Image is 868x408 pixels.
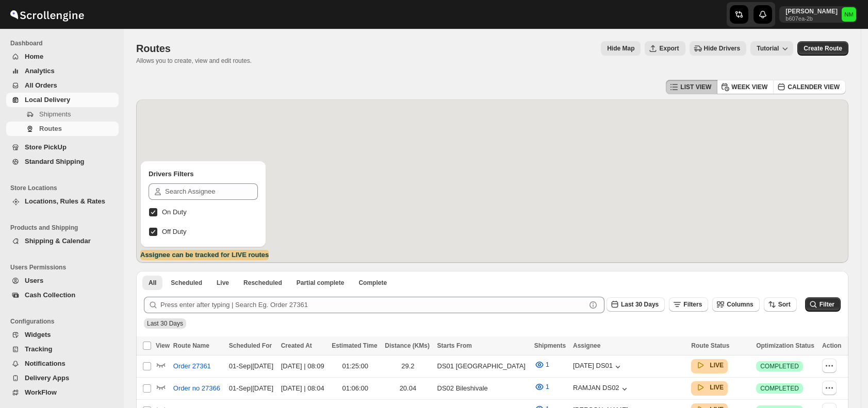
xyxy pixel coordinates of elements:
button: Cash Collection [6,288,119,302]
button: Map action label [601,41,641,56]
button: Columns [712,297,759,312]
img: ScrollEngine [8,2,86,27]
b: LIVE [710,384,724,391]
span: Configurations [10,317,119,326]
button: Tutorial [750,41,793,56]
span: Hide Drivers [704,44,741,53]
button: Routes [6,122,119,136]
button: WorkFlow [6,385,119,400]
div: 20.04 [385,383,431,394]
span: All Orders [25,81,57,89]
span: Last 30 Days [621,301,659,308]
input: Press enter after typing | Search Eg. Order 27361 [160,297,586,313]
span: 1 [546,361,549,368]
span: Rescheduled [243,279,282,287]
span: Notifications [25,360,65,367]
p: b607ea-2b [785,15,838,22]
div: 01:25:00 [332,361,379,371]
button: LIVE [695,360,724,370]
p: [PERSON_NAME] [785,7,838,15]
span: 01-Sep | [DATE] [229,362,273,370]
span: WorkFlow [25,388,57,396]
button: Shipments [6,107,119,122]
button: 1 [528,379,555,395]
button: CALENDER VIEW [773,80,846,94]
span: Export [659,44,679,53]
button: RAMJAN DS02 [573,384,630,394]
h2: Drivers Filters [149,169,258,179]
span: Columns [727,301,753,308]
span: Order 27361 [173,361,211,371]
span: Routes [136,43,171,54]
button: Users [6,274,119,288]
span: Live [217,279,229,287]
span: Standard Shipping [25,158,85,165]
span: Locations, Rules & Rates [25,197,105,205]
span: Filter [820,301,834,308]
span: Last 30 Days [147,320,183,327]
button: Last 30 Days [607,297,665,312]
span: Tutorial [757,45,779,53]
div: [DATE] | 08:04 [281,383,326,394]
button: WEEK VIEW [717,80,774,94]
div: DS01 [GEOGRAPHIC_DATA] [437,361,528,371]
span: Tracking [25,345,52,353]
span: Filters [683,301,702,308]
span: Widgets [25,331,51,338]
span: Store Locations [10,184,119,192]
span: Route Name [173,342,209,349]
span: 1 [546,383,549,390]
button: Widgets [6,328,119,342]
input: Search Assignee [165,183,258,200]
span: LIST VIEW [680,83,711,91]
b: LIVE [710,362,724,369]
span: Home [25,53,43,60]
button: Delivery Apps [6,371,119,385]
span: Complete [358,279,387,287]
button: Locations, Rules & Rates [6,194,119,209]
span: Order no 27366 [173,383,220,394]
span: Users Permissions [10,263,119,271]
span: Scheduled [171,279,202,287]
span: Created At [281,342,312,349]
div: 29.2 [385,361,431,371]
button: Notifications [6,356,119,371]
span: Analytics [25,67,55,75]
button: [DATE] DS01 [573,362,623,372]
div: [DATE] | 08:09 [281,361,326,371]
span: WEEK VIEW [731,83,767,91]
button: Order no 27366 [167,380,226,397]
button: Filters [669,297,708,312]
span: Starts From [437,342,472,349]
button: Home [6,49,119,64]
div: DS02 Bileshivale [437,383,528,394]
span: Local Delivery [25,96,70,104]
button: LIST VIEW [666,80,717,94]
p: Allows you to create, view and edit routes. [136,57,252,65]
span: CALENDER VIEW [788,83,840,91]
span: Create Route [804,44,842,53]
button: Analytics [6,64,119,78]
span: Sort [778,301,791,308]
span: Hide Map [607,44,634,53]
button: User menu [779,6,857,23]
button: Filter [805,297,841,312]
button: Hide Drivers [690,41,747,56]
span: All [149,279,156,287]
span: View [156,342,170,349]
span: Optimization Status [756,342,814,349]
span: 01-Sep | [DATE] [229,384,273,392]
span: Distance (KMs) [385,342,430,349]
span: Action [822,342,841,349]
button: LIVE [695,382,724,393]
span: Routes [39,125,62,132]
span: Store PickUp [25,143,67,151]
span: Products and Shipping [10,224,119,232]
span: Shipments [39,110,71,118]
span: Assignee [573,342,600,349]
button: All Orders [6,78,119,93]
span: Partial complete [297,279,345,287]
span: On Duty [162,208,187,216]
